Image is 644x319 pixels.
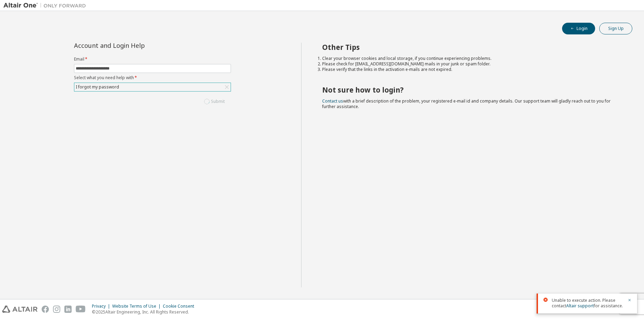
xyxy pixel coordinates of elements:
[42,306,49,313] img: facebook.svg
[322,56,620,61] li: Clear your browser cookies and local storage, if you continue experiencing problems.
[322,98,611,109] span: with a brief description of the problem, your registered e-mail id and company details. Our suppo...
[322,98,343,104] a: Contact us
[74,75,231,81] label: Select what you need help with
[552,298,623,309] span: Unable to execute action. Please contact for assistance.
[92,309,198,315] p: © 2025 Altair Engineering, Inc. All Rights Reserved.
[74,83,231,91] div: I forgot my password
[2,306,38,313] img: altair_logo.svg
[112,304,163,309] div: Website Terms of Use
[599,23,632,34] button: Sign Up
[562,23,595,34] button: Login
[64,306,72,313] img: linkedin.svg
[74,56,231,62] label: Email
[566,303,594,309] a: Altair support
[3,2,89,9] img: Altair One
[163,304,198,309] div: Cookie Consent
[75,83,120,91] div: I forgot my password
[53,306,60,313] img: instagram.svg
[322,85,620,94] h2: Not sure how to login?
[76,306,86,313] img: youtube.svg
[92,304,112,309] div: Privacy
[74,43,200,48] div: Account and Login Help
[322,67,620,72] li: Please verify that the links in the activation e-mails are not expired.
[322,61,620,67] li: Please check for [EMAIL_ADDRESS][DOMAIN_NAME] mails in your junk or spam folder.
[322,43,620,52] h2: Other Tips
